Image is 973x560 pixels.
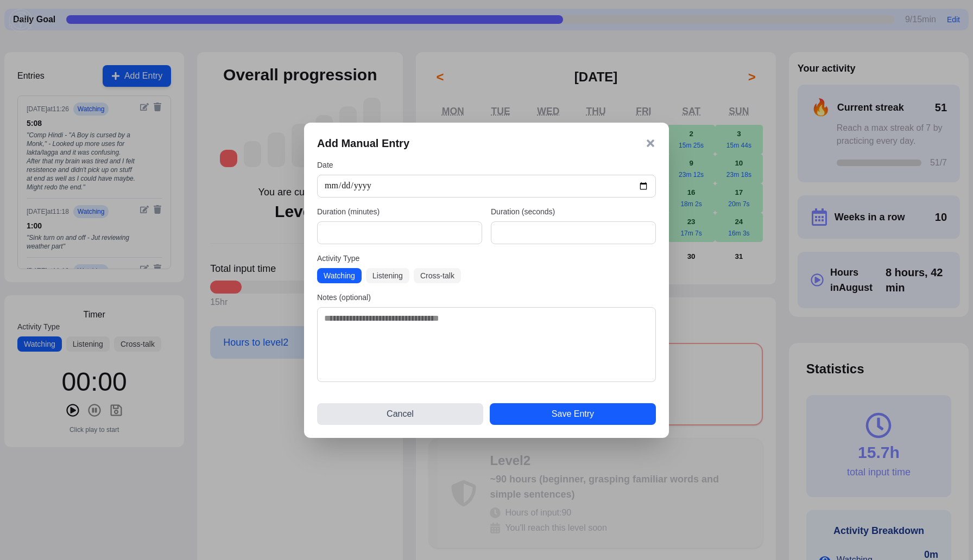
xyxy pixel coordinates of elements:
h3: Add Manual Entry [317,136,409,151]
label: Duration (seconds) [491,206,656,217]
label: Duration (minutes) [317,206,482,217]
button: Save Entry [490,403,656,425]
button: Cancel [317,403,483,425]
button: Watching [317,268,362,283]
label: Notes (optional) [317,292,656,303]
label: Activity Type [317,253,656,264]
button: Cross-talk [414,268,461,283]
button: Listening [366,268,409,283]
label: Date [317,160,656,170]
